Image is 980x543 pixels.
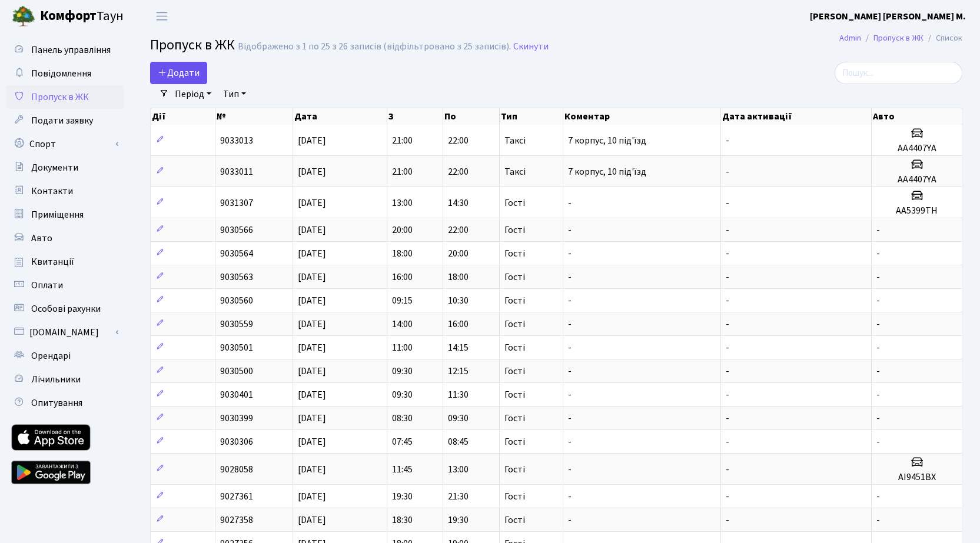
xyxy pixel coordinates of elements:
a: Період [170,84,216,104]
th: № [215,108,293,125]
span: - [726,412,729,425]
span: 18:30 [392,514,413,527]
span: [DATE] [298,247,326,260]
span: [DATE] [298,134,326,147]
span: 20:00 [392,224,413,236]
a: Авто [6,226,124,250]
th: З [387,108,443,125]
span: [DATE] [298,196,326,209]
span: - [568,318,572,331]
span: - [726,318,729,331]
span: 19:30 [448,514,469,527]
span: 21:00 [392,165,413,178]
th: Дата активації [721,108,872,125]
span: - [726,514,729,527]
span: [DATE] [298,412,326,425]
a: Пропуск в ЖК [6,85,124,109]
span: - [568,435,572,448]
span: [DATE] [298,271,326,284]
span: 20:00 [448,247,469,260]
span: Гості [504,367,525,376]
a: Скинути [513,41,549,52]
span: - [726,224,729,236]
span: Додати [158,66,200,79]
b: Комфорт [40,6,97,25]
span: - [568,341,572,354]
span: Повідомлення [31,67,91,80]
h5: АА5399ТН [876,205,957,216]
a: [PERSON_NAME] [PERSON_NAME] М. [810,9,966,24]
span: Гості [504,225,525,235]
a: Орендарі [6,344,124,368]
span: Оплати [31,279,63,292]
span: Пропуск в ЖК [150,35,235,55]
img: logo.png [12,5,35,28]
a: Повідомлення [6,62,124,85]
span: - [876,490,880,503]
a: Додати [150,62,207,84]
span: 9030401 [220,388,253,401]
span: 18:00 [448,271,469,284]
span: 9030501 [220,341,253,354]
th: Тип [500,108,563,125]
span: [DATE] [298,341,326,354]
span: 19:30 [392,490,413,503]
span: 07:45 [392,435,413,448]
b: [PERSON_NAME] [PERSON_NAME] М. [810,10,966,23]
span: 12:15 [448,365,469,378]
a: Лічильники [6,368,124,391]
span: 22:00 [448,165,469,178]
span: 7 корпус, 10 під'їзд [568,134,646,147]
span: Орендарі [31,349,71,362]
span: Контакти [31,185,73,198]
span: 9033011 [220,165,253,178]
span: Особові рахунки [31,302,101,315]
a: Тип [218,84,251,104]
span: 9033013 [220,134,253,147]
span: Гості [504,296,525,305]
span: - [726,490,729,503]
a: Спорт [6,132,124,156]
span: - [726,271,729,284]
span: - [726,341,729,354]
span: 14:00 [392,318,413,331]
span: Таксі [504,167,526,176]
span: Гості [504,414,525,423]
h5: AA4407YA [876,143,957,154]
span: 7 корпус, 10 під'їзд [568,165,646,178]
span: - [876,341,880,354]
span: - [568,365,572,378]
span: - [876,224,880,236]
button: Переключити навігацію [147,6,177,26]
span: 9027361 [220,490,253,503]
span: 09:30 [392,365,413,378]
span: - [568,271,572,284]
span: 11:30 [448,388,469,401]
span: - [568,463,572,476]
span: Документи [31,161,78,174]
span: - [726,196,729,209]
span: - [568,294,572,307]
span: 9030559 [220,318,253,331]
span: Таун [40,6,124,26]
span: Приміщення [31,208,84,221]
span: Опитування [31,397,82,409]
th: Коментар [563,108,721,125]
span: - [568,196,572,209]
span: Гості [504,465,525,474]
a: Квитанції [6,250,124,274]
span: - [568,490,572,503]
span: - [726,435,729,448]
span: 9031307 [220,196,253,209]
span: - [568,247,572,260]
span: 22:00 [448,224,469,236]
a: [DOMAIN_NAME] [6,321,124,344]
li: Список [923,32,962,45]
span: - [876,271,880,284]
span: - [876,388,880,401]
span: 11:45 [392,463,413,476]
span: - [726,134,729,147]
span: 14:30 [448,196,469,209]
span: Пропуск в ЖК [31,91,89,104]
span: 08:45 [448,435,469,448]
